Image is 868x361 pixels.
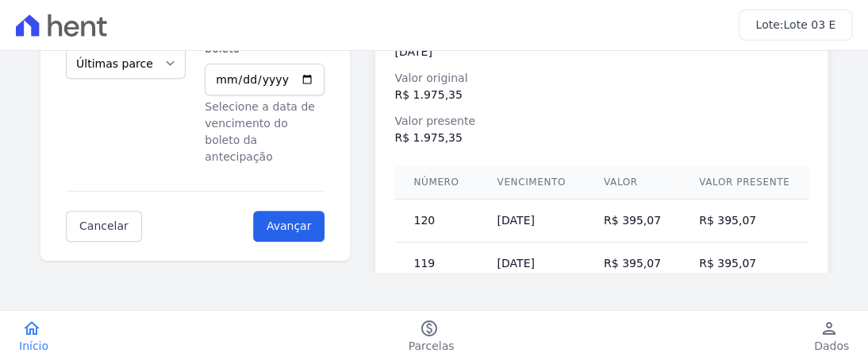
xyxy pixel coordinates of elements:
[585,165,680,200] th: Valor
[394,200,478,243] td: 120
[680,200,808,243] td: R$ 395,07
[66,211,142,242] a: Cancelar
[585,243,680,285] td: R$ 395,07
[680,165,808,200] th: Valor presente
[478,200,584,243] td: [DATE]
[585,200,680,243] td: R$ 395,07
[394,113,808,130] dt: Valor presente
[205,99,325,165] p: Selecione a data de vencimento do boleto da antecipação
[419,319,438,338] i: paid
[394,70,808,87] dt: Valor original
[820,319,839,338] i: person
[394,87,808,103] dd: R$ 1.975,35
[390,319,474,354] a: paidParcelas
[814,338,849,354] span: Dados
[394,130,808,146] dd: R$ 1.975,35
[795,319,868,354] a: personDados
[394,243,478,285] td: 119
[680,243,808,285] td: R$ 395,07
[478,165,584,200] th: Vencimento
[783,18,835,31] span: Lote 03 E
[22,319,41,338] i: home
[19,338,48,354] span: Início
[394,165,478,200] th: Número
[394,44,808,60] dd: [DATE]
[253,211,325,242] input: Avançar
[409,338,455,354] span: Parcelas
[478,243,584,285] td: [DATE]
[755,17,835,33] h3: Lote:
